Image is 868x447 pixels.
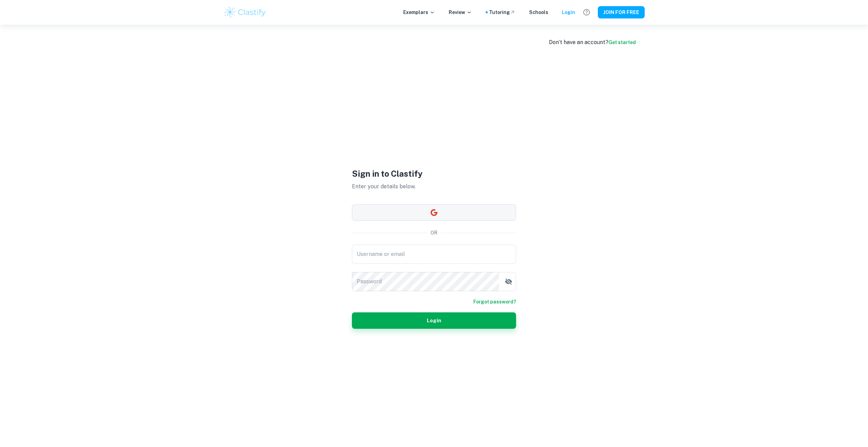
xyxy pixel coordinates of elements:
a: Schools [529,9,548,16]
img: Clastify logo [223,5,267,19]
div: Don’t have an account? [549,38,636,46]
a: Forgot password? [473,298,516,306]
p: Review [449,9,472,16]
button: Login [352,312,516,329]
p: Enter your details below. [352,182,516,191]
p: Exemplars [403,9,435,16]
a: Login [562,9,575,16]
h1: Sign in to Clastify [352,167,516,180]
button: Help and Feedback [581,6,592,18]
a: Get started [608,40,636,45]
p: OR [431,229,437,236]
button: JOIN FOR FREE [598,6,645,18]
a: Tutoring [489,9,515,16]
